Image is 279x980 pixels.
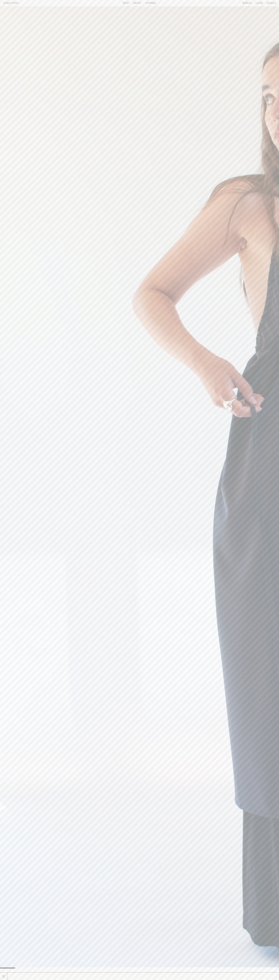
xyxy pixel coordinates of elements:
a: Home [3,2,18,4]
h2: Apron Dress [3,972,69,978]
summary: About [133,2,141,5]
a: Shop [123,2,129,4]
span: Bag [267,2,272,4]
a: Search [242,2,252,4]
a: Login [256,2,263,4]
span: [0] [272,2,276,4]
span: $380.00 [150,972,161,975]
a: Journal [145,2,156,4]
